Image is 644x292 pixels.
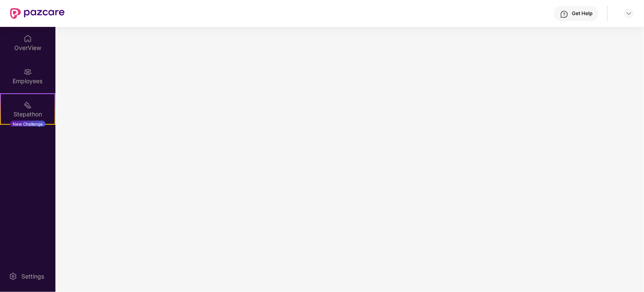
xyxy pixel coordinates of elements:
[626,10,632,17] img: svg+xml;base64,PHN2ZyBpZD0iRHJvcGRvd24tMzJ4MzIiIHhtbG5zPSJodHRwOi8vd3d3LnczLm9yZy8yMDAwL3N2ZyIgd2...
[1,110,55,118] div: Stepathon
[19,272,47,281] div: Settings
[24,101,32,109] img: svg+xml;base64,PHN2ZyB4bWxucz0iaHR0cDovL3d3dy53My5vcmcvMjAwMC9zdmciIHdpZHRoPSIyMSIgaGVpZ2h0PSIyMC...
[24,68,32,76] img: svg+xml;base64,PHN2ZyBpZD0iRW1wbG95ZWVzIiB4bWxucz0iaHR0cDovL3d3dy53My5vcmcvMjAwMC9zdmciIHdpZHRoPS...
[10,121,45,127] div: New Challenge
[24,34,32,43] img: svg+xml;base64,PHN2ZyBpZD0iSG9tZSIgeG1sbnM9Imh0dHA6Ly93d3cudzMub3JnLzIwMDAvc3ZnIiB3aWR0aD0iMjAiIG...
[560,10,568,18] img: svg+xml;base64,PHN2ZyBpZD0iSGVscC0zMngzMiIgeG1sbnM9Imh0dHA6Ly93d3cudzMub3JnLzIwMDAvc3ZnIiB3aWR0aD...
[9,272,17,281] img: svg+xml;base64,PHN2ZyBpZD0iU2V0dGluZy0yMHgyMCIgeG1sbnM9Imh0dHA6Ly93d3cudzMub3JnLzIwMDAvc3ZnIiB3aW...
[572,10,592,17] div: Get Help
[10,8,65,19] img: New Pazcare Logo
